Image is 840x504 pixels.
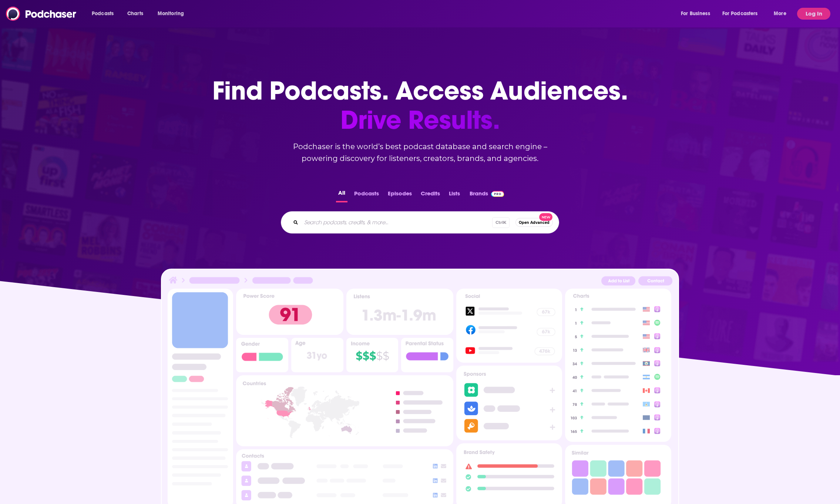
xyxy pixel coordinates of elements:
span: Podcasts [92,9,114,19]
img: Podcast Insights Sidebar [171,292,230,490]
button: open menu [718,8,769,20]
button: All [336,188,347,202]
span: Ctrl K [492,217,510,228]
button: Podcasts [352,188,381,202]
a: BrandsPodchaser Pro [470,188,504,202]
img: Podchaser - Follow, Share and Rate Podcasts [6,7,77,21]
h2: Podchaser is the world’s best podcast database and search engine – powering discovery for listene... [272,141,568,164]
img: Podcast Insights Similar Podcasts [568,448,668,497]
img: Podcast Insights Parental Status [401,338,453,372]
img: Podcast Insights Power score [236,289,343,335]
img: Podcast Insights Income [346,338,399,372]
img: Podcast Insights Listens [346,289,453,335]
span: Open Advanced [519,221,550,225]
button: open menu [152,8,194,20]
span: More [774,9,786,19]
img: Podcast Insights Gender [236,338,288,372]
button: Episodes [386,188,414,202]
button: open menu [676,8,719,20]
button: Credits [419,188,442,202]
button: Log In [797,8,830,20]
span: For Podcasters [722,9,758,19]
div: Search podcasts, credits, & more... [281,211,559,233]
span: Charts [127,9,143,19]
img: Podcast Sponsors [456,366,562,440]
span: Monitoring [158,9,184,19]
img: Podchaser Pro [491,191,504,197]
img: Podcast Insights Age [291,338,343,372]
button: open menu [769,8,796,20]
img: Podcast Insights Charts [565,289,671,442]
span: Drive Results. [212,105,628,135]
img: Podcast Socials [456,289,562,363]
button: Lists [447,188,462,202]
img: Podcast Insights Countries [236,375,453,446]
span: For Business [681,9,710,19]
img: Podcast Insights Brand Safety [459,446,559,497]
button: open menu [87,8,123,20]
span: New [539,213,552,221]
img: Podcast Insights Header [168,275,672,288]
button: Open AdvancedNew [515,218,553,227]
h1: Find Podcasts. Access Audiences. [212,76,628,135]
a: Charts [122,8,148,20]
input: Search podcasts, credits, & more... [301,216,492,228]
